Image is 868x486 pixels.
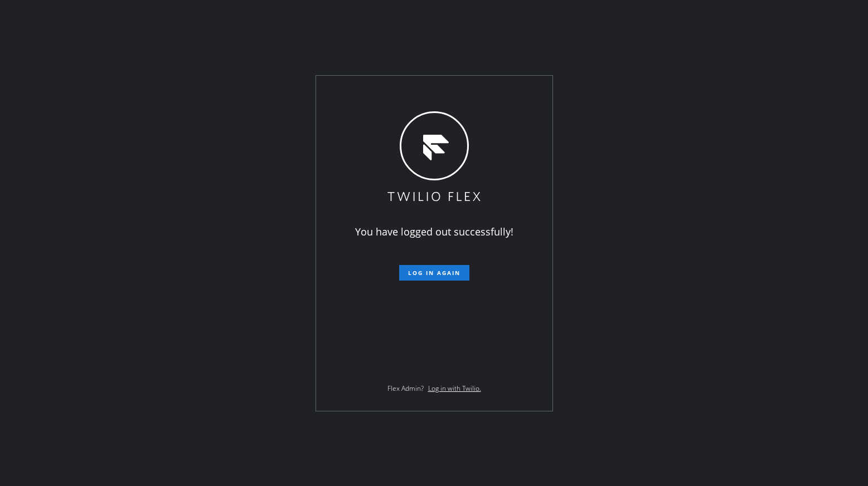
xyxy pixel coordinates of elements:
[355,225,513,238] span: You have logged out successfully!
[408,269,460,277] span: Log in again
[428,384,481,393] a: Log in with Twilio.
[399,265,469,281] button: Log in again
[387,384,424,393] span: Flex Admin?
